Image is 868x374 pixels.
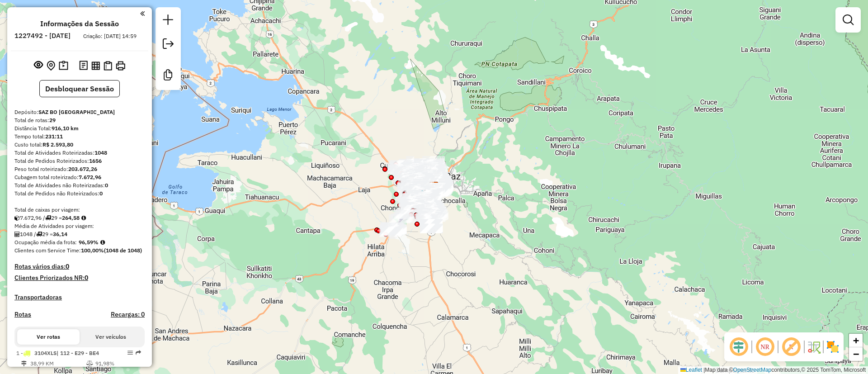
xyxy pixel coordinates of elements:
div: Criação: [DATE] 14:59 [80,32,140,40]
a: Zoom in [849,334,863,347]
button: Desbloquear Sessão [39,80,120,97]
i: Total de rotas [45,215,51,221]
em: Rota exportada [136,350,141,355]
span: Ocultar deslocamento [728,336,750,358]
strong: SAZ BO [GEOGRAPHIC_DATA] [38,109,115,115]
strong: (1048 de 1048) [104,247,142,254]
strong: 29 [49,117,56,123]
em: Opções [127,350,133,355]
button: Painel de Sugestão [57,59,70,73]
strong: 0 [105,182,108,189]
span: | 112 - E29 - BE4 [57,350,99,356]
i: % de utilização do peso [86,361,93,366]
h4: Rotas vários dias: [14,263,145,270]
span: Exibir rótulo [780,336,802,358]
img: Fluxo de ruas [807,340,821,354]
strong: 1656 [89,157,102,164]
div: Map data © contributors,© 2025 TomTom, Microsoft [678,366,868,374]
button: Visualizar relatório de Roteirização [90,59,102,71]
em: Média calculada utilizando a maior ocupação (%Peso ou %Cubagem) de cada rota da sessão. Rotas cro... [100,240,105,245]
td: 91,98% [95,359,141,368]
i: Total de Atividades [14,232,20,237]
span: Ocupação média da frota: [14,239,77,246]
a: Criar modelo [159,66,177,86]
a: Exibir filtros [839,11,857,29]
div: Total de Pedidos Roteirizados: [14,157,145,165]
span: Ocultar NR [754,336,776,358]
div: Distância Total: [14,124,145,133]
img: Exibir/Ocultar setores [826,340,840,354]
strong: 231:11 [45,133,63,140]
div: Total de Atividades Roteirizadas: [14,149,145,157]
button: Ver veículos [80,329,142,345]
strong: 916,10 km [52,125,79,132]
i: Cubagem total roteirizado [14,215,20,221]
strong: 36,14 [53,231,67,237]
strong: R$ 2.593,80 [42,141,73,148]
h4: Transportadoras [14,294,145,301]
span: Clientes com Service Time: [14,247,81,254]
div: 1048 / 29 = [14,230,145,238]
div: Peso total roteirizado: [14,165,145,173]
div: Custo total: [14,141,145,149]
a: Nova sessão e pesquisa [159,11,177,31]
i: Distância Total [21,361,27,366]
div: 7.672,96 / 29 = [14,214,145,222]
div: Cubagem total roteirizado: [14,173,145,181]
span: | [703,367,705,373]
button: Visualizar Romaneio [102,59,114,72]
a: Leaflet [680,367,702,373]
a: Rotas [14,311,31,318]
strong: 7.672,96 [79,174,101,180]
img: SAZ BO El Alto [428,181,440,193]
button: Centralizar mapa no depósito ou ponto de apoio [45,59,57,73]
td: 38,99 KM [30,359,86,368]
a: Zoom out [849,347,863,361]
button: Ver rotas [17,329,80,345]
strong: 0 [99,190,103,197]
div: Total de Atividades não Roteirizadas: [14,181,145,189]
i: Total de rotas [36,232,42,237]
div: Total de caixas por viagem: [14,206,145,214]
strong: 203.672,26 [68,166,97,172]
a: Exportar sessão [159,35,177,55]
div: Total de Pedidos não Roteirizados: [14,189,145,198]
button: Imprimir Rotas [114,59,127,72]
a: Clique aqui para minimizar o painel [140,8,145,19]
span: + [853,335,859,346]
div: Média de Atividades por viagem: [14,222,145,230]
strong: 0 [66,262,69,270]
strong: 96,59% [79,239,99,246]
strong: 100,00% [81,247,104,254]
strong: 1048 [94,149,107,156]
strong: 0 [85,274,88,282]
button: Logs desbloquear sessão [77,59,90,73]
a: OpenStreetMap [733,367,772,373]
i: Meta Caixas/viagem: 206,60 Diferença: 57,98 [81,215,86,221]
button: Exibir sessão original [32,58,45,73]
div: Tempo total: [14,133,145,141]
h6: 1227492 - [DATE] [14,32,71,40]
span: 3104XLS [34,350,57,356]
div: Total de rotas: [14,116,145,124]
h4: Informações da Sessão [40,19,119,28]
span: 1 - [16,350,99,356]
span: − [853,348,859,360]
h4: Recargas: 0 [111,311,145,318]
h4: Clientes Priorizados NR: [14,274,145,282]
div: Depósito: [14,108,145,116]
strong: 264,58 [62,214,80,221]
